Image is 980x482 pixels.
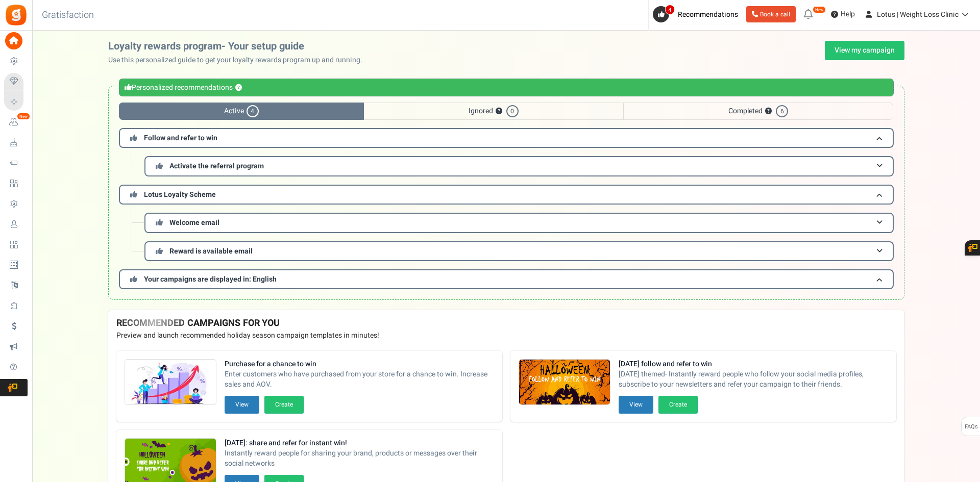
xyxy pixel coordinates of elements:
[506,105,519,117] span: 0
[653,6,742,22] a: 4 Recommendations
[623,103,893,120] span: Completed
[364,103,623,120] span: Ignored
[619,396,653,414] button: View
[247,105,259,117] span: 4
[119,79,894,96] div: Personalized recommendations
[31,5,105,26] h3: Gratisfaction
[746,6,796,22] a: Book a call
[144,274,277,285] span: Your campaigns are displayed in: English
[5,4,28,27] img: Gratisfaction
[665,5,675,15] span: 4
[119,103,364,120] span: Active
[619,369,888,390] span: [DATE] themed- Instantly reward people who follow your social media profiles, subscribe to your n...
[225,438,494,448] strong: [DATE]: share and refer for instant win!
[169,246,253,257] span: Reward is available email
[17,113,30,120] em: New
[776,105,788,117] span: 6
[108,55,371,65] p: Use this personalized guide to get your loyalty rewards program up and running.
[827,6,859,22] a: Help
[169,161,264,171] span: Activate the referral program
[877,9,959,20] span: Lotus | Weight Loss Clinic
[225,448,494,469] span: Instantly reward people for sharing your brand, products or messages over their social networks
[4,114,28,131] a: New
[225,359,494,369] strong: Purchase for a chance to win
[264,396,304,414] button: Create
[678,9,738,20] span: Recommendations
[116,318,896,328] h4: RECOMMENDED CAMPAIGNS FOR YOU
[144,133,217,143] span: Follow and refer to win
[619,359,888,369] strong: [DATE] follow and refer to win
[765,108,772,115] button: ?
[108,41,371,52] h2: Loyalty rewards program- Your setup guide
[658,396,698,414] button: Create
[838,9,855,19] span: Help
[116,331,896,341] p: Preview and launch recommended holiday season campaign templates in minutes!
[225,396,259,414] button: View
[813,6,826,13] em: New
[169,217,219,228] span: Welcome email
[125,360,216,405] img: Recommended Campaigns
[519,360,610,405] img: Recommended Campaigns
[225,369,494,390] span: Enter customers who have purchased from your store for a chance to win. Increase sales and AOV.
[144,189,216,200] span: Lotus Loyalty Scheme
[496,108,502,115] button: ?
[825,41,904,60] a: View my campaign
[235,85,242,91] button: ?
[964,417,978,437] span: FAQs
